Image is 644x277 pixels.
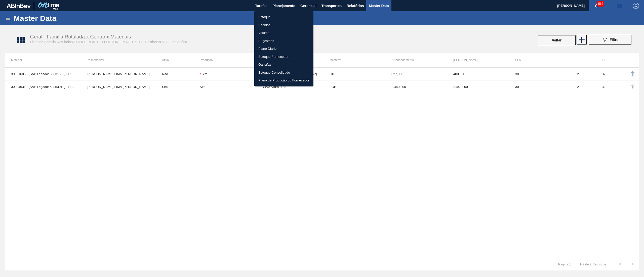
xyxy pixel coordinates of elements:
[254,29,313,37] a: Volume
[254,13,313,21] a: Estoque
[254,37,313,45] a: Sugestões
[254,21,313,29] a: Pedidos
[254,45,313,53] a: Plano Diário
[254,53,313,61] a: Estoque Fornecedor
[254,76,313,84] a: Plano de Produção do Fornecedor
[254,61,313,69] a: Garrafas
[254,69,313,77] a: Estoque Consolidado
